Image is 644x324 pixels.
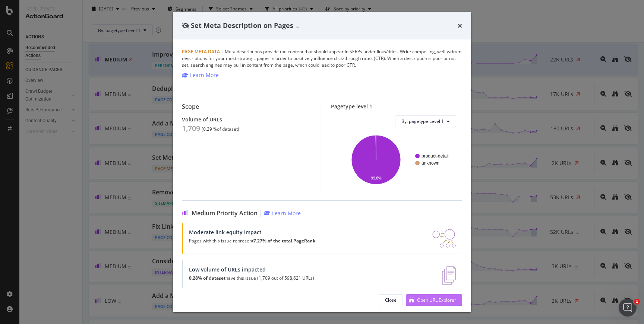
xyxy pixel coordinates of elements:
[182,116,313,123] div: Volume of URLs
[182,48,462,69] div: Meta descriptions provide the content that should appear in SERPs under links/titles. Write compe...
[189,238,315,244] p: Pages with this issue represent
[619,299,637,317] iframe: Intercom live chat
[192,210,258,217] span: Medium Priority Action
[385,297,397,303] div: Close
[634,299,640,305] span: 1
[272,210,301,217] div: Learn More
[406,294,462,306] button: Open URL Explorer
[189,275,225,281] strong: 0.28% of dataset
[182,72,219,79] a: Learn More
[331,103,462,109] div: Pagetype level 1
[432,229,456,248] img: DDxVyA23.png
[202,127,239,132] div: ( 0.29 % of dataset )
[189,276,314,281] p: have this issue (1,709 out of 598,621 URLs)
[422,153,449,159] text: product-detail
[422,161,439,166] text: unknown
[296,26,299,28] img: Equal
[173,12,471,312] div: modal
[182,23,189,29] div: eye-slash
[264,210,301,217] a: Learn More
[337,133,456,185] svg: A chart.
[417,297,456,303] div: Open URL Explorer
[442,266,456,285] img: e5DMFwAAAABJRU5ErkJggg==
[458,21,462,31] div: times
[371,176,381,180] text: 99.8%
[182,103,313,110] div: Scope
[395,115,456,127] button: By: pagetype Level 1
[221,48,224,55] span: |
[191,21,293,30] span: Set Meta Description on Pages
[401,118,444,124] span: By: pagetype Level 1
[190,72,219,79] div: Learn More
[182,124,200,133] div: 1,709
[189,229,315,235] div: Moderate link equity impact
[253,238,315,244] strong: 7.27% of the total PageRank
[189,266,314,273] div: Low volume of URLs impacted
[182,48,220,55] span: Page Meta Data
[379,294,403,306] button: Close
